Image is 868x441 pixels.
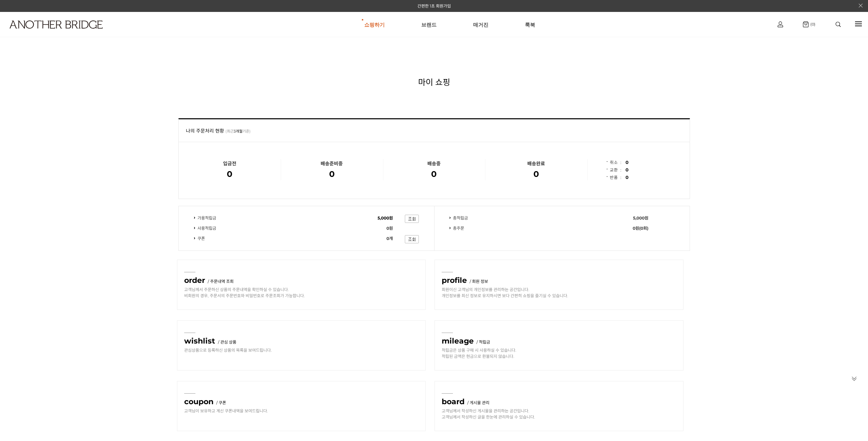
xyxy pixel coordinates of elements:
[417,3,451,9] a: 간편한 1초 회원가입
[442,408,535,420] a: 고객님께서 작성하신 게시물을 관리하는 공간입니다.고객님께서 작성하신 글을 한눈에 관리하실 수 있습니다.
[405,215,419,223] img: 조회
[803,21,809,27] img: cart
[386,236,389,241] span: 0
[633,226,639,231] span: 0원
[803,21,815,27] a: (0)
[836,22,841,27] img: search
[450,215,540,221] strong: 총적립금
[386,226,393,231] span: 0원
[3,20,134,45] a: logo
[227,169,232,179] a: 0
[778,21,783,27] img: cart
[184,287,305,298] a: 고객님께서 주문하신 상품의 주문내역을 확인하실 수 있습니다.비회원의 경우, 주문서의 주문번호와 비밀번호로 주문조회가 가능합니다.
[383,160,485,167] strong: 배송중
[633,215,648,220] span: 5,000원
[442,397,467,406] strong: board
[641,226,643,231] span: 0
[224,129,251,134] span: (최근 기준)
[626,167,629,172] span: 0
[184,397,216,406] strong: coupon
[194,225,284,231] strong: 사용적립금
[234,129,242,134] em: 3개월
[184,408,268,413] a: 고객님이 보유하고 계신 쿠폰내역을 보여드립니다.
[626,174,629,180] span: 0
[184,279,234,284] a: order/ 주문내역 조회
[442,276,470,285] strong: profile
[525,12,535,37] a: 룩북
[442,339,490,345] a: mileage/ 적립금
[186,127,682,134] h3: 나의 주문처리 현황
[418,76,450,88] h2: 마이 쇼핑
[624,159,629,165] a: 0
[364,12,385,37] a: 쇼핑하기
[329,169,335,179] a: 0
[184,348,272,353] a: 관심상품으로 등록하신 상품의 목록을 보여드립니다.
[610,175,621,180] strong: 반품 :
[626,159,629,165] span: 0
[194,215,284,221] strong: 가용적립금
[389,236,393,241] span: 개
[405,235,419,243] img: 조회
[610,160,621,165] strong: 취소 :
[184,276,208,285] strong: order
[450,225,540,231] strong: 총주문
[610,167,621,172] strong: 교환 :
[533,169,539,179] a: 0
[539,225,652,231] strong: ( 회)
[442,287,568,298] a: 회원이신 고객님의 개인정보를 관리하는 공간입니다.개인정보를 최신 정보로 유지하시면 보다 간편히 쇼핑을 즐기실 수 있습니다.
[624,174,629,180] a: 0
[431,169,437,179] a: 0
[10,20,103,29] img: logo
[809,22,815,27] span: (0)
[442,279,488,284] a: profile/ 회원 정보
[442,348,516,359] a: 적립금은 상품 구매 시 사용하실 수 있습니다.적립된 금액은 현금으로 환불되지 않습니다.
[184,339,236,345] a: wishlist/ 관심 상품
[421,12,437,37] a: 브랜드
[179,160,281,167] strong: 입금전
[281,160,383,167] strong: 배송준비중
[473,12,488,37] a: 매거진
[378,215,393,220] span: 5,000원
[485,160,587,167] strong: 배송완료
[184,400,226,405] a: coupon/ 쿠폰
[194,235,284,242] strong: 쿠폰
[184,336,218,346] strong: wishlist
[442,400,489,405] a: board/ 게시물 관리
[624,167,629,172] a: 0
[442,336,476,346] strong: mileage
